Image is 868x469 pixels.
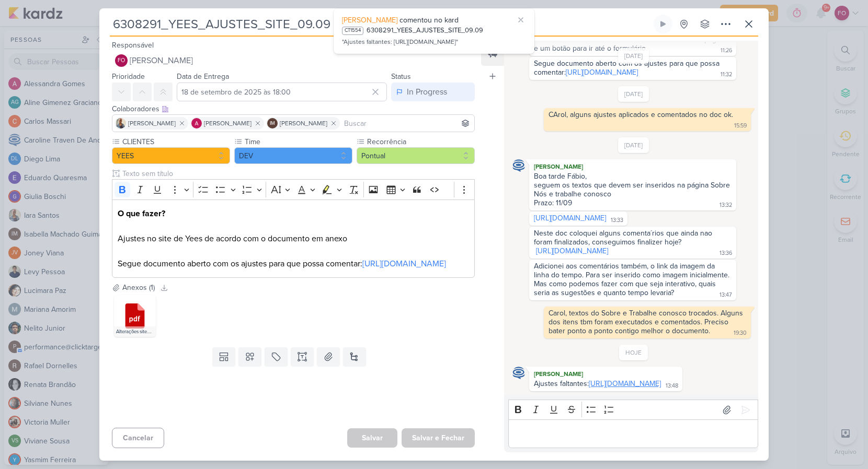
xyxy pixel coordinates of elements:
[549,110,733,119] div: CArol, alguns ajustes aplicados e comentados no doc ok.
[531,369,680,379] div: [PERSON_NAME]
[534,214,606,222] a: [URL][DOMAIN_NAME]
[112,200,475,278] div: Editor editing area: main
[659,20,667,28] div: Ligar relógio
[342,27,363,35] div: CT1554
[128,119,176,128] span: [PERSON_NAME]
[391,83,475,101] button: In Progress
[234,147,352,164] button: DEV
[534,379,661,388] div: Ajustes faltantes:
[357,147,475,164] button: Pontual
[280,119,327,128] span: [PERSON_NAME]
[244,136,352,147] label: Time
[536,247,608,255] a: [URL][DOMAIN_NAME]
[112,428,164,448] button: Cancelar
[112,179,475,200] div: Editor toolbar
[118,58,125,64] p: FO
[534,229,732,247] div: Neste doc coloquei alguns comenta´rios que ainda nao foram finalizados, conseguimos finalizer hoje?
[512,159,525,172] img: Caroline Traven De Andrade
[115,54,128,67] div: Fabio Oliveira
[367,26,483,36] div: 6308291_YEES_AJUSTES_SITE_09.09
[342,37,526,48] div: "Ajustes faltantes: [URL][DOMAIN_NAME]"
[549,309,745,335] div: Carol, textos do Sobre e Trabalhe conosco trocados. Alguns dos itens tbm foram executados e comen...
[391,72,411,81] label: Status
[719,201,732,209] div: 13:32
[112,51,475,70] button: FO [PERSON_NAME]
[112,103,475,114] div: Colaboradores
[666,382,678,390] div: 13:48
[508,419,758,448] div: Editor editing area: main
[721,71,732,79] div: 11:32
[362,259,446,269] a: [URL][DOMAIN_NAME]
[407,86,447,98] div: In Progress
[366,136,475,147] label: Recorrência
[734,122,747,130] div: 15:59
[118,207,469,270] p: Ajustes no site de Yees de acordo com o documento em anexo Segue documento aberto com os ajustes ...
[114,326,156,337] div: Alterações site.pdf
[270,121,275,126] p: IM
[508,400,758,420] div: Editor toolbar
[719,249,732,257] div: 13:36
[719,291,732,299] div: 13:47
[112,147,230,164] button: YEES
[177,83,387,101] input: Select a date
[112,72,145,81] label: Prioridade
[534,172,732,181] div: Boa tarde Fábio,
[531,161,734,172] div: [PERSON_NAME]
[191,118,202,128] img: Alessandra Gomes
[110,15,652,33] input: Kard Sem Título
[342,16,397,25] span: [PERSON_NAME]
[130,54,193,67] span: [PERSON_NAME]
[566,68,638,77] a: [URL][DOMAIN_NAME]
[611,216,623,225] div: 13:33
[118,208,165,219] strong: O que fazer?
[534,262,732,297] div: Adicionei aos comentários também, o link da imagem da linha do tempo. Para ser inserido como imag...
[534,181,732,198] div: seguem os textos que devem ser inseridos na página Sobre Nós e trabalhe conosco
[120,168,475,179] input: Texto sem título
[116,118,126,128] img: Iara Santos
[112,41,154,50] label: Responsável
[534,59,722,77] div: Segue documento aberto com os ajustes para que possa comentar:
[122,282,155,293] div: Anexos (1)
[734,329,747,337] div: 19:30
[342,117,472,130] input: Buscar
[721,46,732,55] div: 11:26
[534,198,572,207] div: Prazo: 11/09
[512,367,525,379] img: Caroline Traven De Andrade
[177,72,229,81] label: Data de Entrega
[267,118,278,128] div: Isabella Machado Guimarães
[204,119,252,128] span: [PERSON_NAME]
[399,16,459,25] span: comentou no kard
[121,136,230,147] label: CLIENTES
[589,379,661,388] a: [URL][DOMAIN_NAME]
